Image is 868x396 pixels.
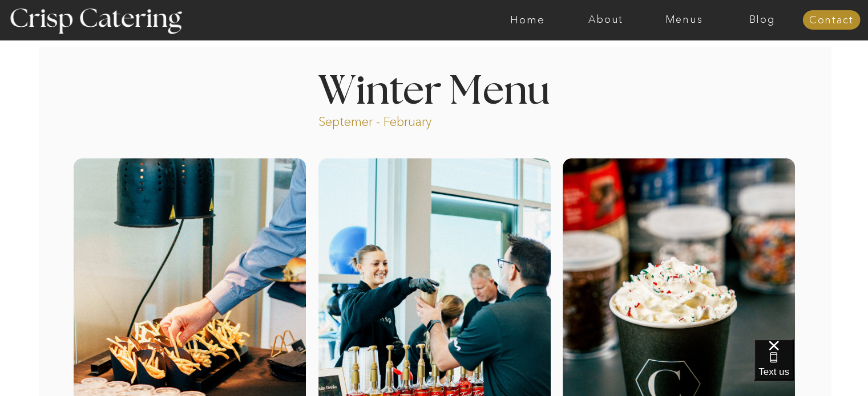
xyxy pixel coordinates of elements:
[802,15,860,26] a: Contact
[754,339,868,396] iframe: podium webchat widget bubble
[645,14,723,26] a: Menus
[567,14,645,26] a: About
[318,113,475,126] p: Septemer - February
[723,14,801,26] a: Blog
[276,72,593,105] h1: Winter Menu
[488,14,567,26] a: Home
